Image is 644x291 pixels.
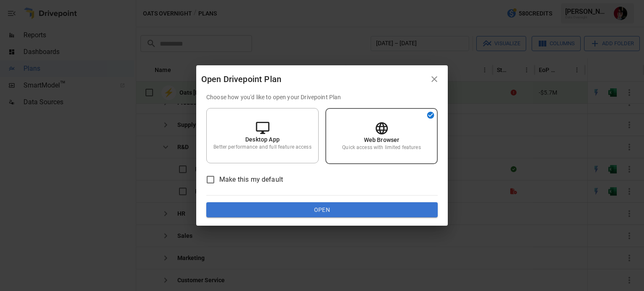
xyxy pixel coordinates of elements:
button: Open [206,202,438,217]
p: Desktop App [245,135,280,144]
p: Choose how you'd like to open your Drivepoint Plan [206,93,438,101]
span: Make this my default [219,175,283,185]
div: Open Drivepoint Plan [201,72,426,86]
p: Better performance and full feature access [213,144,311,151]
p: Web Browser [364,136,400,144]
p: Quick access with limited features [342,144,421,151]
